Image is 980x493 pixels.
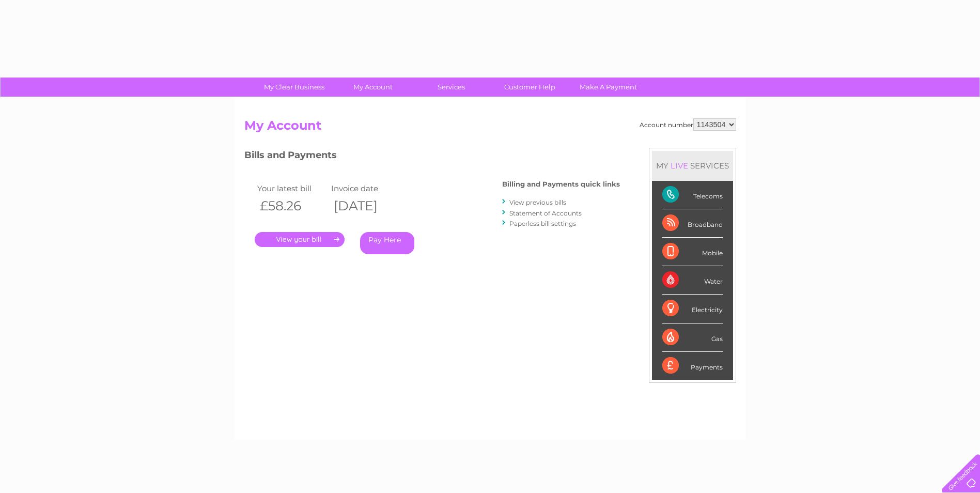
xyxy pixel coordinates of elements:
h2: My Account [244,118,736,138]
a: Services [409,78,494,97]
td: Your latest bill [255,181,329,195]
div: MY SERVICES [652,151,733,180]
td: Invoice date [329,181,403,195]
a: Paperless bill settings [509,220,576,227]
th: £58.26 [255,195,329,217]
div: LIVE [668,161,690,171]
div: Broadband [662,209,723,238]
a: My Account [330,78,415,97]
h4: Billing and Payments quick links [502,180,620,188]
a: My Clear Business [252,78,337,97]
div: Payments [662,352,723,380]
a: Pay Here [360,232,414,254]
div: Account number [640,118,736,131]
div: Mobile [662,238,723,266]
a: Customer Help [487,78,572,97]
div: Electricity [662,295,723,323]
h3: Bills and Payments [244,148,620,166]
div: Gas [662,323,723,352]
a: Make A Payment [566,78,651,97]
div: Telecoms [662,181,723,209]
th: [DATE] [329,195,403,217]
a: View previous bills [509,198,566,206]
div: Water [662,266,723,295]
a: Statement of Accounts [509,209,582,217]
a: . [255,232,345,247]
